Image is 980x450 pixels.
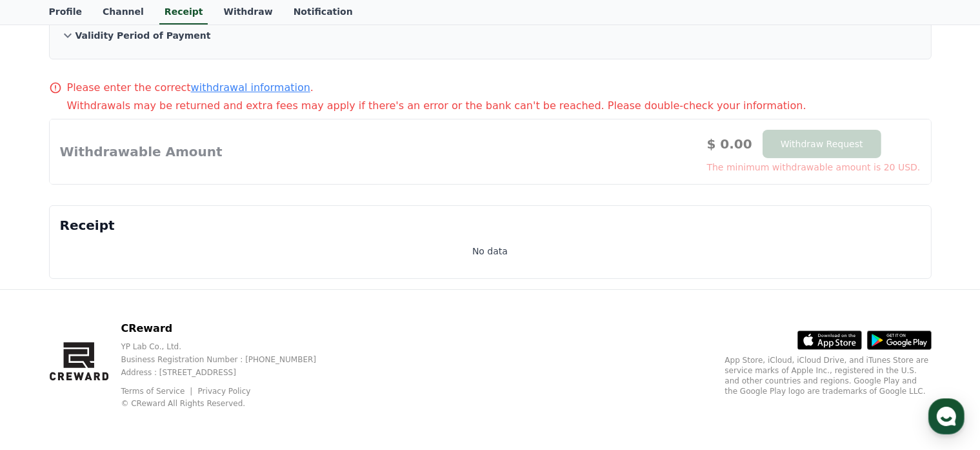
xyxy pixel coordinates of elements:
p: Address : [STREET_ADDRESS] [121,367,337,378]
span: Settings [191,362,223,373]
button: Validity Period of Payment [60,23,921,48]
a: withdrawal information [191,81,310,94]
p: App Store, iCloud, iCloud Drive, and iTunes Store are service marks of Apple Inc., registered in ... [725,355,932,396]
p: Please enter the correct . [67,80,314,96]
p: Receipt [60,216,921,234]
a: Terms of Service [121,387,194,396]
a: Privacy Policy [198,387,251,396]
a: Home [4,343,85,375]
a: Messages [85,343,166,375]
p: Validity Period of Payment [75,29,211,42]
p: CReward [121,321,337,336]
a: Settings [166,343,248,375]
p: YP Lab Co., Ltd. [121,342,337,352]
p: © CReward All Rights Reserved. [121,398,337,409]
p: Business Registration Number : [PHONE_NUMBER] [121,354,337,365]
p: Withdrawals may be returned and extra fees may apply if there's an error or the bank can't be rea... [67,98,932,114]
span: Home [33,362,55,373]
p: No data [472,245,508,258]
span: Messages [107,363,145,373]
